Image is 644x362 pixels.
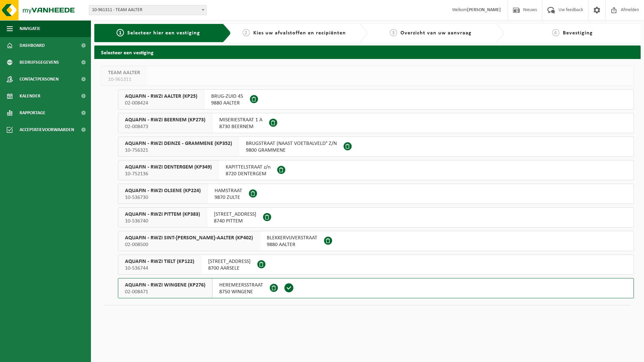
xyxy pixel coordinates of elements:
span: BLEKKERVIJVERSTRAAT [267,235,317,241]
button: AQUAFIN - RWZI PITTEM (KP383) 10-536740 [STREET_ADDRESS]8740 PITTEM [118,207,634,228]
span: 4 [552,29,559,36]
span: MISERIESTRAAT 1 A [219,117,262,123]
span: Contactpersonen [20,71,59,88]
span: 10-536730 [125,194,201,201]
span: BRUGSTRAAT (NAAST VOETBALVELD° Z/N [246,140,337,147]
span: AQUAFIN - RWZI TIELT (KP122) [125,258,194,265]
span: 10-756321 [125,147,232,154]
span: AQUAFIN - RWZI PITTEM (KP383) [125,211,200,218]
span: 10-536740 [125,218,200,224]
button: AQUAFIN - RWZI DEINZE - GRAMMENE (KP352) 10-756321 BRUGSTRAAT (NAAST VOETBALVELD° Z/N9800 GRAMMENE [118,137,634,157]
h2: Selecteer een vestiging [94,46,641,59]
span: AQUAFIN - RWZI DENTERGEM (KP349) [125,164,212,171]
button: AQUAFIN - RWZI SINT-[PERSON_NAME]-AALTER (KP402) 02-008500 BLEKKERVIJVERSTRAAT9880 AALTER [118,231,634,251]
span: HEREMEERSSTRAAT [219,282,263,289]
button: AQUAFIN - RWZI DENTERGEM (KP349) 10-752136 KAPITTELSTRAAT z/n8720 DENTERGEM [118,160,634,180]
span: 9800 GRAMMENE [246,147,337,154]
span: [STREET_ADDRESS] [208,258,251,265]
span: AQUAFIN - RWZI SINT-[PERSON_NAME]-AALTER (KP402) [125,235,253,241]
span: 02-008473 [125,123,205,130]
span: AQUAFIN - RWZI OLSENE (KP224) [125,187,201,194]
span: Overzicht van uw aanvraag [400,30,472,36]
span: 02-008500 [125,241,253,248]
span: 9880 AALTER [267,241,317,248]
span: 8700 AARSELE [208,265,251,272]
span: Dashboard [20,37,45,54]
span: Kies uw afvalstoffen en recipiënten [253,30,346,36]
span: Navigatie [20,20,40,37]
span: AQUAFIN - RWZI DEINZE - GRAMMENE (KP352) [125,140,232,147]
span: HAMSTRAAT [215,187,242,194]
span: 8740 PITTEM [214,218,256,224]
span: 8750 WINGENE [219,289,263,295]
span: KAPITTELSTRAAT z/n [226,164,270,171]
span: 1 [117,29,124,36]
span: Bedrijfsgegevens [20,54,59,71]
span: AQUAFIN - RWZI WINGENE (KP276) [125,282,205,289]
span: 02-008471 [125,289,205,295]
span: Selecteer hier een vestiging [127,30,200,36]
span: 9870 ZULTE [215,194,242,201]
span: 10-752136 [125,171,212,177]
span: 10-536744 [125,265,194,272]
button: AQUAFIN - RWZI WINGENE (KP276) 02-008471 HEREMEERSSTRAAT8750 WINGENE [118,278,634,298]
button: AQUAFIN - RWZI TIELT (KP122) 10-536744 [STREET_ADDRESS]8700 AARSELE [118,254,634,275]
span: AQUAFIN - RWZI AALTER (KP25) [125,93,197,100]
button: AQUAFIN - RWZI AALTER (KP25) 02-008424 BRUG-ZUID 459880 AALTER [118,89,634,110]
span: BRUG-ZUID 45 [211,93,243,100]
span: 9880 AALTER [211,100,243,107]
button: AQUAFIN - RWZI BEERNEM (KP273) 02-008473 MISERIESTRAAT 1 A8730 BEERNEM [118,113,634,133]
span: Rapportage [20,104,45,121]
button: AQUAFIN - RWZI OLSENE (KP224) 10-536730 HAMSTRAAT9870 ZULTE [118,184,634,204]
span: AQUAFIN - RWZI BEERNEM (KP273) [125,117,205,123]
span: 10-961311 - TEAM AALTER [89,5,206,15]
span: Acceptatievoorwaarden [20,121,74,138]
strong: [PERSON_NAME] [467,7,501,12]
span: Bevestiging [563,30,593,36]
span: 02-008424 [125,100,197,107]
span: 10-961311 [108,76,140,83]
span: 8730 BEERNEM [219,123,262,130]
span: [STREET_ADDRESS] [214,211,256,218]
span: TEAM AALTER [108,69,140,76]
span: 2 [243,29,250,36]
span: Kalender [20,88,40,104]
span: 3 [390,29,397,36]
span: 8720 DENTERGEM [226,171,270,177]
